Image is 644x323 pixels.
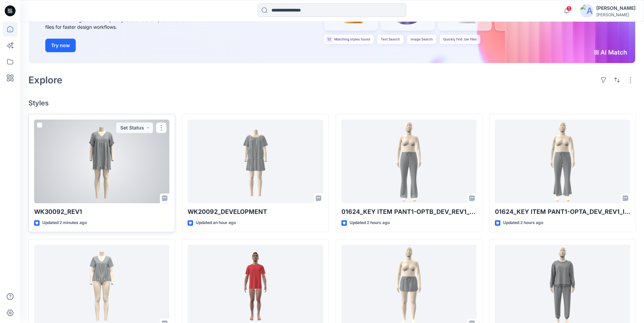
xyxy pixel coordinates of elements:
a: WK30092_REV1 [34,120,169,203]
span: 1 [566,6,572,11]
button: Try now [45,39,76,52]
p: Updated 2 hours ago [350,219,390,226]
a: WK20092_DEVELOPMENT [188,120,323,203]
div: [PERSON_NAME] [596,4,636,12]
p: Updated 2 minutes ago [42,219,87,226]
p: Updated an hour ago [196,219,236,226]
p: Updated 2 hours ago [503,219,543,226]
div: Use text or image search to quickly locate relevant, editable .bw files for faster design workflows. [45,16,197,31]
div: [PERSON_NAME] [596,12,636,17]
h2: Explore [28,75,63,85]
h4: Styles [28,99,636,107]
p: WK30092_REV1 [34,207,169,217]
img: avatar [580,4,594,18]
p: 01624_KEY ITEM PANT1-OPTA_DEV_REV1_IN SEAM-27 [495,207,630,217]
a: 01624_KEY ITEM PANT1-OPTB_DEV_REV1_IN SEAM-29 [341,120,477,203]
p: 01624_KEY ITEM PANT1-OPTB_DEV_REV1_IN SEAM-29 [341,207,477,217]
a: 01624_KEY ITEM PANT1-OPTA_DEV_REV1_IN SEAM-27 [495,120,630,203]
p: WK20092_DEVELOPMENT [188,207,323,217]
